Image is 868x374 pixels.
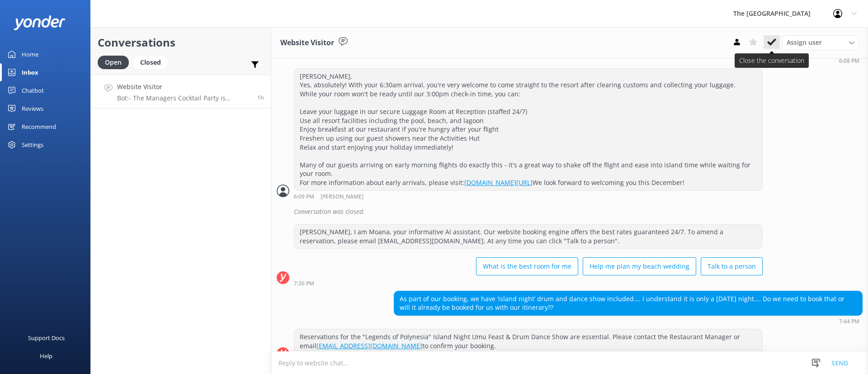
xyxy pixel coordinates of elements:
div: Aug 23 2025 07:44pm (UTC -10:00) Pacific/Honolulu [394,318,863,324]
span: [PERSON_NAME] [321,194,363,200]
div: Assign User [782,35,859,50]
div: Chatbot [22,81,44,99]
button: What is the best room for me [476,257,578,275]
div: Support Docs [28,329,65,347]
div: Home [22,45,38,63]
h2: Conversations [98,34,264,51]
a: Open [98,57,133,67]
div: 2025-08-24T05:26:18.842 [277,204,863,219]
button: Talk to a person [701,257,763,275]
div: Recommend [22,118,56,136]
a: Website VisitorBot:- The Managers Cocktail Party is typically an event that does not require a se... [91,75,271,109]
a: [EMAIL_ADDRESS][DOMAIN_NAME] [316,341,422,350]
a: [DOMAIN_NAME][URL] [464,178,533,187]
strong: 6:09 PM [294,194,314,200]
p: Bot: - The Managers Cocktail Party is typically an event that does not require a separate booking... [117,94,250,102]
div: Settings [22,136,43,154]
div: Open [98,56,129,69]
div: Closed [133,56,168,69]
div: Reservations for the "Legends of Polynesia" Island Night Umu Feast & Drum Dance Show are essentia... [294,329,762,353]
div: Reviews [22,99,43,118]
strong: 6:08 PM [839,58,859,64]
strong: 7:44 PM [839,319,859,324]
a: Closed [133,57,172,67]
div: Aug 23 2025 06:09pm (UTC -10:00) Pacific/Honolulu [294,193,763,200]
div: As part of our booking, we have ‘island night’ drum and dance show included…. I understand it is ... [394,291,862,315]
strong: 7:36 PM [294,281,314,286]
div: Conversation was closed. [294,204,863,219]
div: [PERSON_NAME], I am Moana, your informative AI assistant. Our website booking engine offers the b... [294,224,762,248]
div: Help [40,347,52,365]
div: Aug 23 2025 06:08pm (UTC -10:00) Pacific/Honolulu [394,57,863,64]
div: Aug 23 2025 07:36pm (UTC -10:00) Pacific/Honolulu [294,280,763,286]
h4: Website Visitor [117,82,250,92]
img: yonder-white-logo.png [14,15,66,30]
span: Aug 23 2025 08:13pm (UTC -10:00) Pacific/Honolulu [257,94,264,101]
div: [PERSON_NAME], Yes, absolutely! With your 6:30am arrival, you're very welcome to come straight to... [294,69,762,190]
span: Assign user [787,38,822,47]
h3: Website Visitor [280,37,334,49]
div: Inbox [22,63,38,81]
button: Help me plan my beach wedding [583,257,696,275]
